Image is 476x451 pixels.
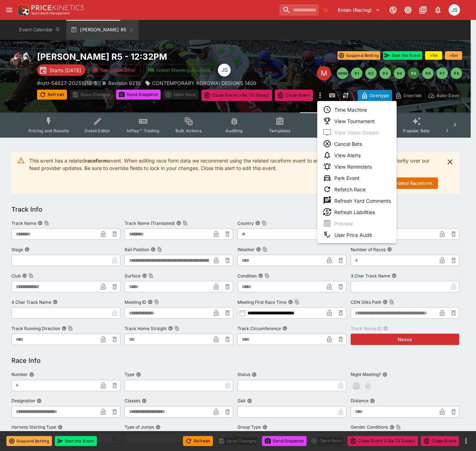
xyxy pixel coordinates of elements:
[317,115,397,127] li: View Tournament
[317,161,397,172] li: View Reminders
[317,104,397,115] li: Time Machine
[317,138,397,149] li: Cancel Bets
[317,184,397,195] li: Refetch Race
[317,195,397,206] li: Refresh Yard Comments
[317,172,397,184] li: Park Event
[317,206,397,218] li: Refresh Liabilities
[317,229,397,240] li: User Price Audit
[317,149,397,161] li: View Alerts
